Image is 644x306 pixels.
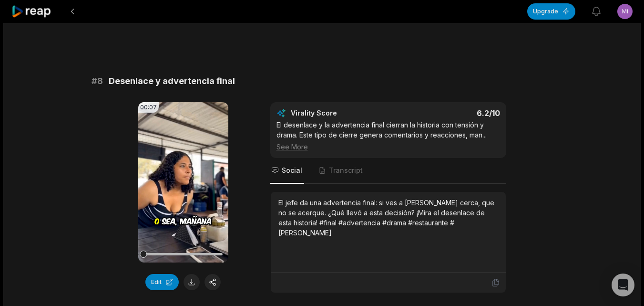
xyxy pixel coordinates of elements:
[138,102,228,263] video: Your browser does not support mp4 format.
[276,120,500,152] div: El desenlace y la advertencia final cierran la historia con tensión y drama. Este tipo de cierre ...
[270,158,506,184] nav: Tabs
[527,3,575,20] button: Upgrade
[109,74,235,88] span: Desenlace y advertencia final
[276,142,500,152] div: See More
[398,108,500,118] div: 6.2 /10
[612,274,634,296] div: Open Intercom Messenger
[291,108,393,118] div: Virality Score
[278,198,498,238] div: El jefe da una advertencia final: si ves a [PERSON_NAME] cerca, que no se acerque. ¿Qué llevó a e...
[145,274,179,290] button: Edit
[92,74,103,88] span: # 8
[282,166,302,175] span: Social
[329,166,363,175] span: Transcript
